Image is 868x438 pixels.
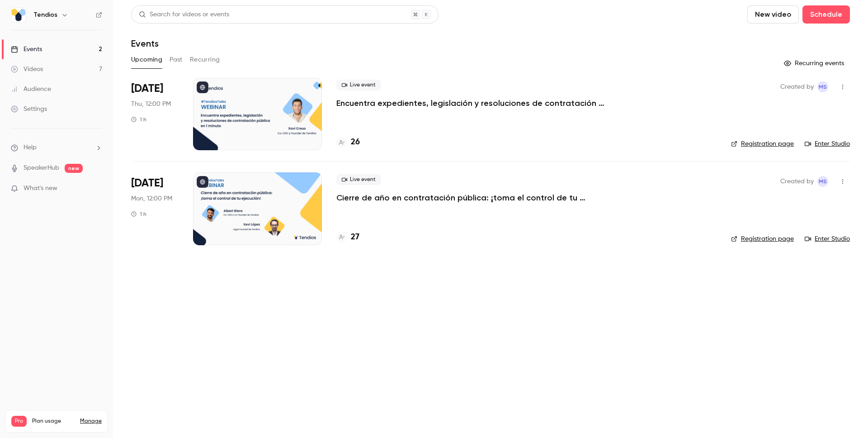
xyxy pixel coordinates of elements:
button: Recurring [190,52,220,67]
div: Oct 20 Mon, 12:00 PM (Europe/Madrid) [131,172,179,245]
span: Created by [780,176,814,187]
div: Search for videos or events [139,10,229,19]
span: Maria Serra [817,81,828,92]
h4: 26 [351,136,360,148]
button: Schedule [802,5,850,24]
a: 27 [336,231,359,243]
span: Thu, 12:00 PM [131,100,171,109]
span: Mon, 12:00 PM [131,194,172,203]
span: Live event [336,80,381,90]
a: Encuentra expedientes, legislación y resoluciones de contratación pública en 1 minuto [336,98,608,109]
div: Audience [11,85,51,94]
h6: Tendios [33,10,57,19]
div: Sep 25 Thu, 12:00 PM (Europe/Madrid) [131,78,179,150]
span: Maria Serra [817,176,828,187]
span: Created by [780,81,814,92]
span: MS [819,81,827,92]
button: Upcoming [131,52,162,67]
span: MS [819,176,827,187]
a: 26 [336,136,360,148]
div: 1 h [131,210,146,218]
a: Cierre de año en contratación pública: ¡toma el control de tu ejecución! [336,192,608,203]
a: Registration page [731,234,794,243]
h1: Events [131,38,159,49]
li: help-dropdown-opener [11,143,102,152]
img: Tendios [11,8,26,22]
a: Enter Studio [805,234,850,243]
span: Pro [11,416,27,427]
button: New video [747,5,799,24]
div: Settings [11,105,47,114]
span: new [65,164,83,173]
h4: 27 [351,231,359,243]
span: Plan usage [32,418,75,425]
a: Enter Studio [805,139,850,148]
span: Help [24,143,37,152]
a: Registration page [731,139,794,148]
span: [DATE] [131,176,163,190]
span: [DATE] [131,81,163,96]
iframe: Noticeable Trigger [91,185,102,193]
button: Past [170,52,183,67]
div: 1 h [131,116,146,123]
span: Live event [336,174,381,185]
button: Recurring events [780,56,850,71]
div: Videos [11,65,43,74]
div: Events [11,45,42,54]
a: SpeakerHub [24,163,59,173]
span: What's new [24,184,57,193]
a: Manage [80,418,102,425]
